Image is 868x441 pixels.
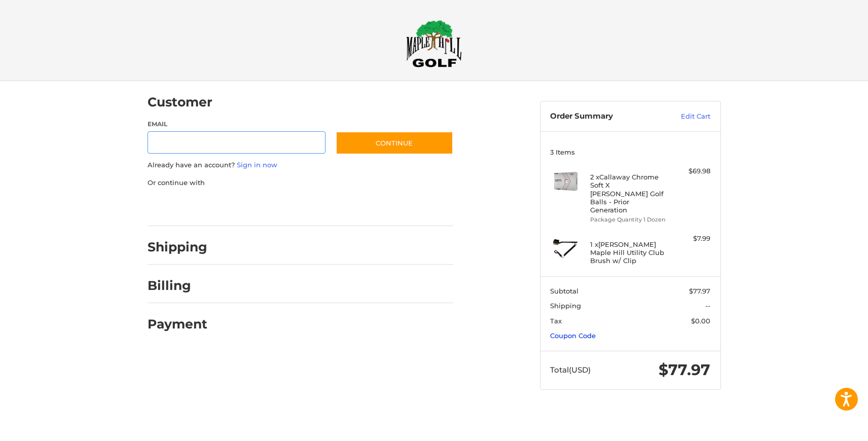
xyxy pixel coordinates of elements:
[590,215,668,224] li: Package Quantity 1 Dozen
[237,161,277,169] a: Sign in now
[406,20,462,67] img: Maple Hill Golf
[691,317,710,325] span: $0.00
[148,160,453,170] p: Already have an account?
[148,239,207,255] h2: Shipping
[550,287,578,295] span: Subtotal
[144,198,220,216] iframe: PayPal-paypal
[689,287,710,295] span: $77.97
[148,316,207,332] h2: Payment
[550,302,581,310] span: Shipping
[670,166,710,176] div: $69.98
[550,317,562,325] span: Tax
[784,414,868,441] iframe: Google Customer Reviews
[659,112,710,122] a: Edit Cart
[550,112,659,122] h3: Order Summary
[148,120,326,129] label: Email
[670,234,710,244] div: $7.99
[316,198,392,216] iframe: PayPal-venmo
[230,198,306,216] iframe: PayPal-paylater
[550,365,591,375] span: Total (USD)
[148,278,207,293] h2: Billing
[590,240,668,265] h4: 1 x [PERSON_NAME] Maple Hill Utility Club Brush w/ Clip
[659,360,710,379] span: $77.97
[148,178,453,188] p: Or continue with
[336,131,453,155] button: Continue
[705,302,710,310] span: --
[550,332,596,340] a: Coupon Code
[148,94,212,110] h2: Customer
[590,173,668,214] h4: 2 x Callaway Chrome Soft X [PERSON_NAME] Golf Balls - Prior Generation
[550,148,710,156] h3: 3 Items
